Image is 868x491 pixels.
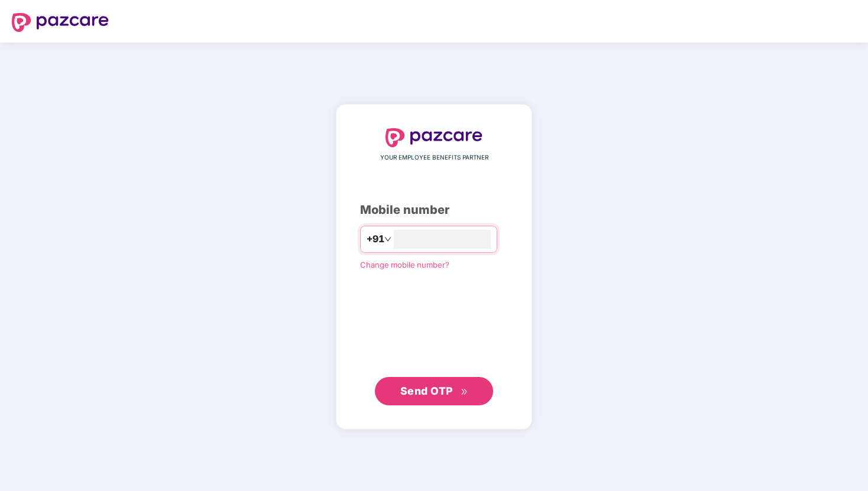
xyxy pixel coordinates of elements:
[367,232,384,246] span: +91
[360,260,449,269] a: Change mobile number?
[375,377,493,405] button: Send OTPdouble-right
[384,236,391,243] span: down
[12,13,109,32] img: logo
[380,153,488,162] span: YOUR EMPLOYEE BENEFITS PARTNER
[461,388,468,396] span: double-right
[360,201,508,219] div: Mobile number
[386,128,482,147] img: logo
[400,385,453,397] span: Send OTP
